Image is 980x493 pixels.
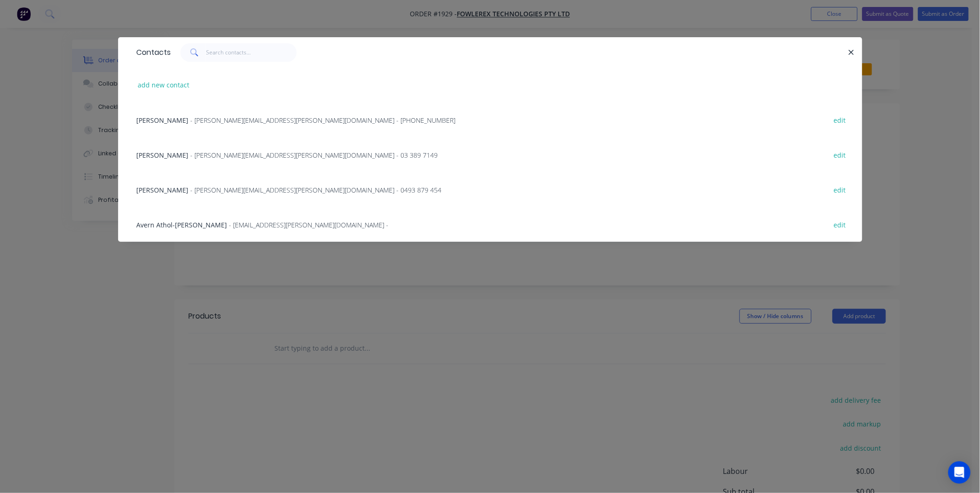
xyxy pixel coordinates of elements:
span: - [PERSON_NAME][EMAIL_ADDRESS][PERSON_NAME][DOMAIN_NAME] - 0493 879 454 [191,186,442,194]
div: Contacts [132,38,171,67]
span: - [PERSON_NAME][EMAIL_ADDRESS][PERSON_NAME][DOMAIN_NAME] - 03 389 7149 [191,151,438,160]
button: add new contact [133,79,194,91]
button: edit [829,183,851,196]
span: Avern Athol-[PERSON_NAME] [137,220,227,229]
span: [PERSON_NAME] [137,116,189,125]
span: [PERSON_NAME] [137,151,189,160]
span: - [EMAIL_ADDRESS][PERSON_NAME][DOMAIN_NAME] - [229,220,389,229]
button: edit [829,218,851,231]
button: edit [829,113,851,126]
span: - [PERSON_NAME][EMAIL_ADDRESS][PERSON_NAME][DOMAIN_NAME] - [PHONE_NUMBER] [191,116,456,125]
div: Open Intercom Messenger [948,461,971,484]
input: Search contacts... [206,43,297,62]
span: [PERSON_NAME] [137,186,189,194]
button: edit [829,148,851,161]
